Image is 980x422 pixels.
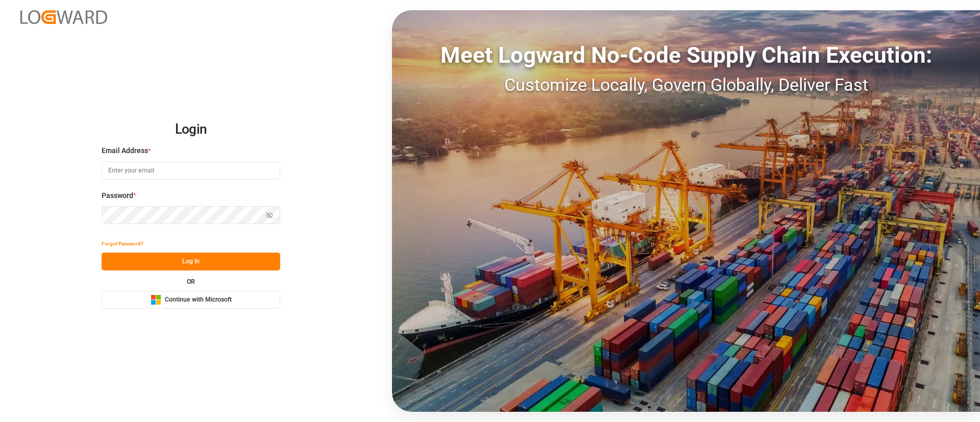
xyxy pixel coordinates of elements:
button: Forgot Password? [102,235,143,253]
small: OR [187,279,195,285]
input: Enter your email [102,162,280,180]
h2: Login [102,113,280,146]
img: Logward_new_orange.png [20,10,107,24]
button: Continue with Microsoft [102,291,280,309]
button: Log In [102,253,280,270]
span: Password [102,190,133,201]
span: Email Address [102,145,148,156]
span: Continue with Microsoft [165,295,232,305]
div: Customize Locally, Govern Globally, Deliver Fast [392,72,980,98]
div: Meet Logward No-Code Supply Chain Execution: [392,38,980,72]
